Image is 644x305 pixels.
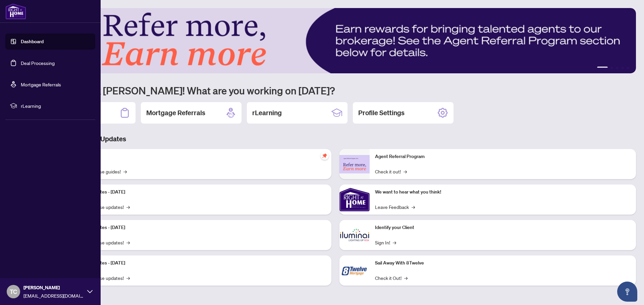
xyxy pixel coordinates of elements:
a: Sign In!→ [375,239,396,246]
h2: rLearning [252,108,282,118]
p: Agent Referral Program [375,153,631,160]
img: Slide 0 [35,8,636,73]
button: 1 [597,67,608,69]
img: logo [5,3,26,19]
span: → [126,203,130,211]
span: → [404,274,408,282]
span: → [404,168,407,175]
img: Agent Referral Program [339,155,370,173]
h3: Brokerage & Industry Updates [35,134,636,144]
p: Platform Updates - [DATE] [70,188,326,196]
h1: Welcome back [PERSON_NAME]! What are you working on [DATE]? [35,84,636,97]
p: Self-Help [70,153,326,160]
button: 5 [627,67,629,69]
button: 2 [610,67,613,69]
a: Dashboard [21,39,44,45]
span: rLearning [21,102,91,109]
span: TC [10,287,17,296]
p: We want to hear what you think! [375,188,631,196]
p: Platform Updates - [DATE] [70,259,326,267]
button: 4 [621,67,624,69]
a: Check it Out!→ [375,274,408,282]
span: [EMAIL_ADDRESS][DOMAIN_NAME] [23,292,84,299]
h2: Mortgage Referrals [146,108,205,118]
button: Open asap [617,282,637,302]
a: Deal Processing [21,60,55,66]
span: → [123,168,127,175]
img: Identify your Client [339,220,370,250]
p: Identify your Client [375,224,631,231]
span: → [126,274,130,282]
span: [PERSON_NAME] [23,284,84,291]
p: Sail Away With 8Twelve [375,259,631,267]
img: Sail Away With 8Twelve [339,255,370,286]
a: Check it out!→ [375,168,407,175]
p: Platform Updates - [DATE] [70,224,326,231]
button: 3 [616,67,619,69]
h2: Profile Settings [358,108,405,118]
span: → [393,239,396,246]
span: → [412,203,415,211]
span: pushpin [321,152,329,160]
img: We want to hear what you think! [339,184,370,215]
a: Mortgage Referrals [21,81,61,87]
a: Leave Feedback→ [375,203,415,211]
span: → [126,239,130,246]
